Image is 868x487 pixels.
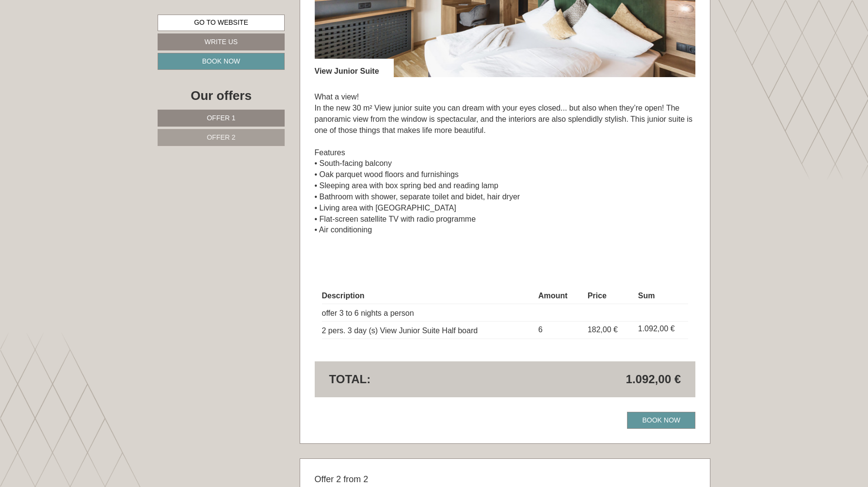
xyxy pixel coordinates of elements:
div: Total: [322,371,505,388]
a: Go to website [158,15,285,31]
th: Sum [634,289,688,304]
th: Description [322,289,534,304]
td: offer 3 to 6 nights a person [322,304,534,321]
span: Offer 1 [207,114,235,122]
span: 182,00 € [588,325,618,334]
span: 1.092,00 € [626,371,681,388]
a: Book now [627,412,695,429]
td: 6 [534,321,584,339]
p: What a view! In the new 30 m² View junior suite you can dream with your eyes closed... but also w... [315,92,696,247]
a: Book now [158,53,285,70]
span: Offer 2 from 2 [315,474,369,484]
span: Offer 2 [207,133,235,141]
th: Amount [534,289,584,304]
a: Write us [158,33,285,50]
td: 2 pers. 3 day (s) View Junior Suite Half board [322,321,534,339]
th: Price [584,289,634,304]
div: Our offers [158,87,285,105]
div: View Junior Suite [315,59,394,77]
td: 1.092,00 € [634,321,688,339]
